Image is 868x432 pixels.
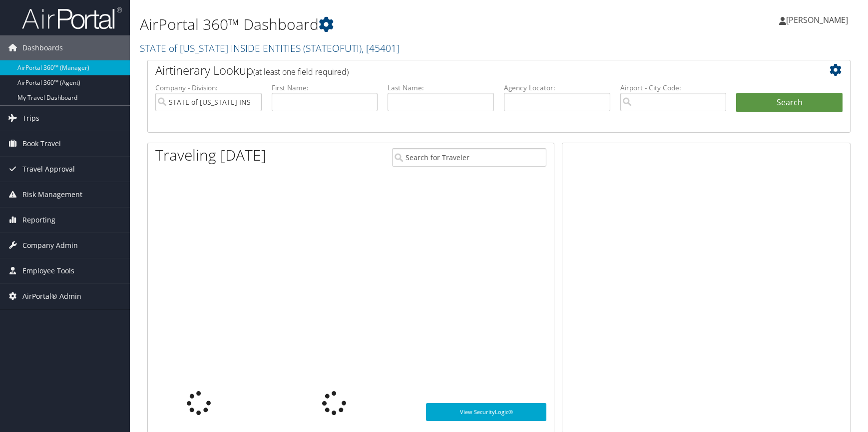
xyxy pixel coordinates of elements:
button: Search [736,93,843,113]
span: , [ 45401 ] [362,41,400,55]
span: Reporting [22,208,55,232]
span: Trips [22,106,39,131]
label: Agency Locator: [504,83,610,93]
input: Search for Traveler [392,148,546,167]
span: Employee Tools [22,258,74,283]
span: Risk Management [22,182,82,207]
h2: Airtinerary Lookup [155,62,784,79]
img: airportal-logo.png [22,6,122,30]
span: (at least one field required) [253,66,349,77]
span: AirPortal® Admin [22,284,81,309]
span: Dashboards [22,35,63,60]
a: STATE of [US_STATE] INSIDE ENTITIES [140,41,400,55]
label: First Name: [272,83,378,93]
label: Airport - City Code: [620,83,727,93]
label: Last Name: [388,83,494,93]
span: Book Travel [22,131,61,156]
a: [PERSON_NAME] [779,5,858,35]
label: Company - Division: [155,83,262,93]
span: ( STATEOFUTI ) [303,41,362,55]
span: Company Admin [22,233,78,258]
span: Travel Approval [22,157,75,182]
a: View SecurityLogic® [426,403,546,421]
span: [PERSON_NAME] [786,14,848,25]
h1: AirPortal 360™ Dashboard [140,14,619,35]
h1: Traveling [DATE] [155,145,266,166]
